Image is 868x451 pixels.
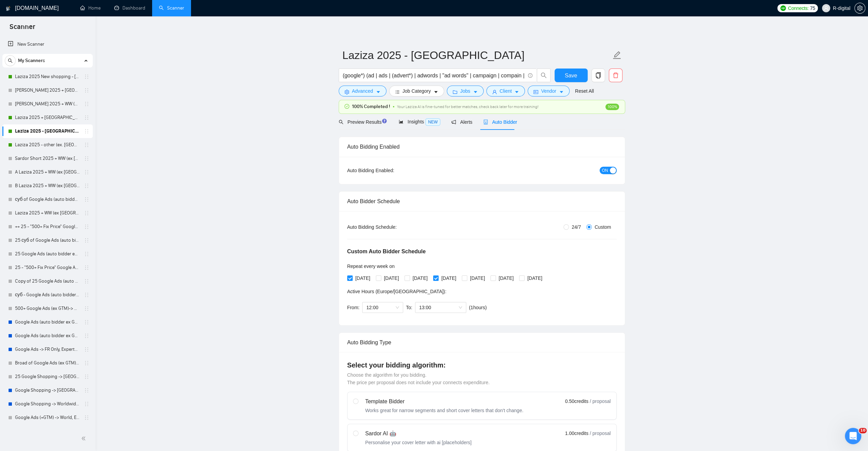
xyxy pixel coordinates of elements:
[565,430,588,437] span: 1.00 credits
[855,5,865,11] span: setting
[605,104,619,110] span: 100%
[343,71,525,80] input: Search Freelance Jobs...
[15,370,80,384] a: 25 Google Shopping -> [GEOGRAPHIC_DATA], [GEOGRAPHIC_DATA], [GEOGRAPHIC_DATA], [GEOGRAPHIC_DATA],...
[402,87,431,95] span: Job Category
[84,306,89,311] span: holder
[15,261,80,274] a: 25 - "500+ Fix Price" Google Ads (auto bidder ex GTM) -> WW
[533,89,538,94] span: idcard
[365,430,472,438] div: Sardor AI 🤖
[347,289,446,294] span: Active Hours ( Europe/[GEOGRAPHIC_DATA] ):
[483,119,517,125] span: Auto Bidder
[114,5,145,11] a: dashboardDashboard
[84,142,89,148] span: holder
[18,54,45,67] span: My Scanners
[15,193,80,206] a: суб of Google Ads (auto bidder ex GTM) -> [GEOGRAPHIC_DATA], Expert&Intermediate, H - $25, F -$30...
[365,407,524,414] div: Works great for narrow segments and short cover letters that don't change.
[451,119,472,125] span: Alerts
[84,88,89,93] span: holder
[84,169,89,175] span: holder
[84,129,89,134] span: holder
[84,238,89,243] span: holder
[84,347,89,352] span: holder
[84,401,89,407] span: holder
[159,5,184,11] a: searchScanner
[84,251,89,257] span: holder
[397,104,539,109] span: Your Laziza AI is fine-tuned for better matches, check back later for more training!
[352,87,373,95] span: Advanced
[84,333,89,339] span: holder
[15,384,80,397] a: Google Shopping -> [GEOGRAPHIC_DATA], [GEOGRAPHIC_DATA], [GEOGRAPHIC_DATA], [GEOGRAPHIC_DATA], [G...
[5,58,15,63] span: search
[602,167,608,174] span: ON
[425,118,440,126] span: NEW
[859,428,867,433] span: 10
[788,4,808,12] span: Connects:
[15,97,80,111] a: [PERSON_NAME] 2025 + WW (ex [GEOGRAPHIC_DATA], [GEOGRAPHIC_DATA], [GEOGRAPHIC_DATA])
[467,274,488,282] span: [DATE]
[15,124,80,138] a: Laziza 2025 - [GEOGRAPHIC_DATA]
[353,274,373,282] span: [DATE]
[845,428,861,444] iframe: Intercom live chat
[419,302,462,313] span: 13:00
[347,372,490,385] span: Choose the algorithm for you bidding. The price per proposal does not include your connects expen...
[492,89,497,94] span: user
[609,72,622,78] span: delete
[347,264,395,269] span: Repeat every week on
[780,5,786,11] img: upwork-logo.png
[84,156,89,161] span: holder
[84,101,89,107] span: holder
[565,71,577,80] span: Save
[15,274,80,288] a: Copy of 25 Google Ads (auto bidder ex GTM) -> [GEOGRAPHIC_DATA], Expert&Intermediate, H - $25, F ...
[389,86,444,96] button: barsJob Categorycaret-down
[84,210,89,216] span: holder
[84,360,89,366] span: holder
[592,223,614,231] span: Custom
[537,72,550,78] span: search
[84,74,89,79] span: holder
[469,305,487,310] span: ( 1 hours)
[433,89,438,94] span: caret-down
[84,319,89,325] span: holder
[84,224,89,229] span: holder
[496,274,516,282] span: [DATE]
[591,69,605,82] button: copy
[15,70,80,84] a: Laziza 2025 New shopping - [GEOGRAPHIC_DATA], [GEOGRAPHIC_DATA], [GEOGRAPHIC_DATA], [GEOGRAPHIC_D...
[15,234,80,247] a: 25 суб of Google Ads (auto bidder ex GTM) -> [GEOGRAPHIC_DATA], Expert&Intermediate, H - $25, F -...
[15,220,80,234] a: ++ 25 - "500+ Fix Price" Google Ads (auto bidder ex GTM) -> WW
[555,69,588,82] button: Save
[15,302,80,315] a: 500+ Google Ads (ex GTM)-> Worldwide, Expert&Intermediate, H - $25, F -$300, 4.5 stars
[15,84,80,97] a: [PERSON_NAME] 2025 + [GEOGRAPHIC_DATA], [GEOGRAPHIC_DATA], [GEOGRAPHIC_DATA]
[347,360,617,370] h4: Select your bidding algorithm:
[347,192,617,211] div: Auto Bidder Schedule
[376,89,381,94] span: caret-down
[590,398,610,405] span: / proposal
[525,274,545,282] span: [DATE]
[15,288,80,302] a: суб - Google Ads (auto bidder ex GTM)-> Worldwide, Expert&Intermediate, H - $25, F -$300, 4.5 stars
[590,430,610,437] span: / proposal
[6,3,11,14] img: logo
[84,115,89,120] span: holder
[84,292,89,298] span: holder
[352,103,390,110] span: 100% Completed !
[339,120,343,124] span: search
[399,119,440,124] span: Insights
[559,89,564,94] span: caret-down
[592,72,605,78] span: copy
[15,411,80,424] a: Google Ads (+GTM) -> World, Expert&Intermediate, H - $25, F -$300, 4.5 stars
[80,5,101,11] a: homeHome
[824,6,828,11] span: user
[410,274,430,282] span: [DATE]
[613,51,621,60] span: edit
[439,274,459,282] span: [DATE]
[342,47,611,64] input: Scanner name...
[453,89,457,94] span: folder
[344,89,349,94] span: setting
[541,87,556,95] span: Vendor
[486,86,525,96] button: userClientcaret-down
[854,5,865,11] a: setting
[13,20,101,188] span: Earn Free GigRadar Credits - Just by Sharing Your Story! 💬 Want more credits for sending proposal...
[447,86,484,96] button: folderJobscaret-down
[339,86,386,96] button: settingAdvancedcaret-down
[365,439,472,446] div: Personalise your cover letter with ai [placeholders]
[84,279,89,284] span: holder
